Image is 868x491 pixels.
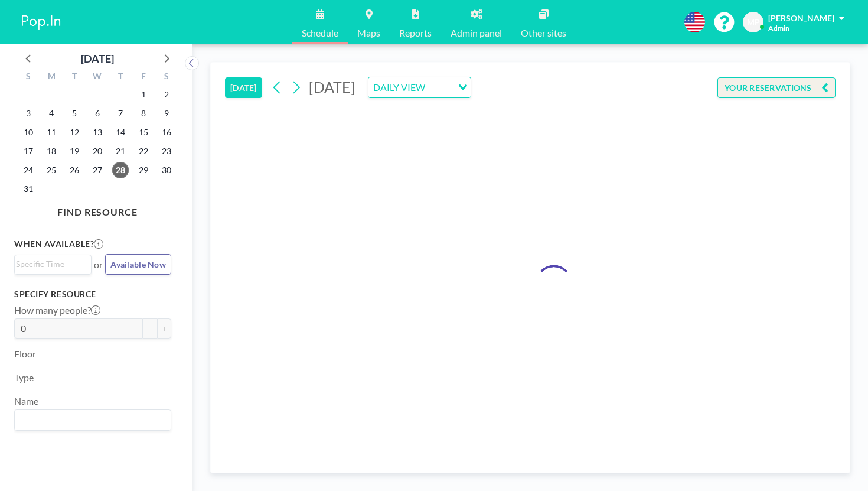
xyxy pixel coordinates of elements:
span: Saturday, August 16, 2025 [158,124,175,141]
span: Other sites [521,28,566,38]
span: [DATE] [309,78,355,96]
span: Wednesday, August 13, 2025 [89,124,106,141]
span: Saturday, August 23, 2025 [158,143,175,160]
span: Tuesday, August 5, 2025 [66,105,83,122]
button: Available Now [105,254,171,275]
span: Tuesday, August 12, 2025 [66,124,83,141]
div: Search for option [15,255,91,273]
span: MP [747,17,760,28]
span: Wednesday, August 20, 2025 [89,143,106,160]
div: W [86,70,109,85]
span: Sunday, August 10, 2025 [20,124,37,141]
h4: FIND RESOURCE [14,201,181,218]
div: S [17,70,40,85]
label: Type [14,372,34,383]
div: T [109,70,132,85]
span: Sunday, August 24, 2025 [20,162,37,178]
span: Thursday, August 28, 2025 [112,162,129,178]
span: Available Now [110,259,166,269]
span: Wednesday, August 27, 2025 [89,162,106,178]
span: Wednesday, August 6, 2025 [89,105,106,122]
button: - [143,318,157,339]
span: Maps [357,28,380,38]
h3: Specify resource [14,289,171,300]
span: Friday, August 8, 2025 [135,105,152,122]
span: DAILY VIEW [371,80,428,95]
span: Friday, August 29, 2025 [135,162,152,178]
span: Sunday, August 17, 2025 [20,143,37,160]
div: Search for option [15,410,171,430]
span: Monday, August 25, 2025 [43,162,60,178]
div: F [132,70,155,85]
div: M [40,70,63,85]
input: Search for option [429,80,451,95]
span: Sunday, August 31, 2025 [20,181,37,197]
label: Name [14,395,38,407]
span: Friday, August 15, 2025 [135,124,152,141]
span: Saturday, August 9, 2025 [158,105,175,122]
span: Monday, August 11, 2025 [43,124,60,141]
label: How many people? [14,304,100,316]
span: Friday, August 22, 2025 [135,143,152,160]
button: + [157,318,171,339]
input: Search for option [16,258,84,271]
span: Saturday, August 30, 2025 [158,162,175,178]
div: S [155,70,178,85]
span: Thursday, August 21, 2025 [112,143,129,160]
span: Thursday, August 7, 2025 [112,105,129,122]
span: Thursday, August 14, 2025 [112,124,129,141]
span: Admin [768,24,789,32]
span: Admin panel [451,28,502,38]
span: Tuesday, August 19, 2025 [66,143,83,160]
span: Tuesday, August 26, 2025 [66,162,83,178]
span: Schedule [302,28,338,38]
div: [DATE] [81,50,114,67]
span: or [94,259,103,271]
div: Search for option [368,77,471,97]
span: Saturday, August 2, 2025 [158,86,175,103]
button: [DATE] [225,77,262,98]
label: Floor [14,348,36,360]
span: Monday, August 18, 2025 [43,143,60,160]
img: organization-logo [19,11,64,34]
span: [PERSON_NAME] [768,13,834,23]
span: Friday, August 1, 2025 [135,86,152,103]
input: Search for option [16,412,164,428]
div: T [63,70,86,85]
span: Sunday, August 3, 2025 [20,105,37,122]
span: Monday, August 4, 2025 [43,105,60,122]
button: YOUR RESERVATIONS [717,77,836,98]
span: Reports [399,28,432,38]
